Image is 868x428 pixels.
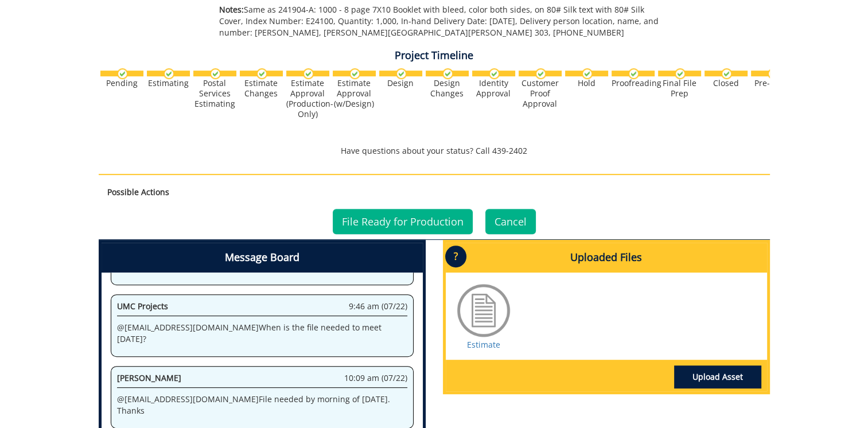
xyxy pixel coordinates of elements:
[219,4,668,38] p: Same as 241904-A: 1000 - 8 page 7X10 Booklet with bleed, color both sides, on 80# Silk text with ...
[117,68,128,79] img: checkmark
[489,68,500,79] img: checkmark
[396,68,407,79] img: checkmark
[240,78,283,99] div: Estimate Changes
[519,78,562,109] div: Customer Proof Approval
[117,322,407,345] p: @ [EMAIL_ADDRESS][DOMAIN_NAME] When is the file needed to meet [DATE]?
[442,68,453,79] img: checkmark
[721,68,732,79] img: checkmark
[99,145,770,157] p: Have questions about your status? Call 439-2402
[333,209,473,234] a: File Ready for Production
[565,78,608,88] div: Hold
[535,68,546,79] img: checkmark
[333,78,376,109] div: Estimate Approval (w/Design)
[628,68,639,79] img: checkmark
[117,394,407,417] p: @ [EMAIL_ADDRESS][DOMAIN_NAME] File needed by morning of [DATE]. Thanks
[117,372,181,383] span: [PERSON_NAME]
[303,68,314,79] img: checkmark
[379,78,422,88] div: Design
[219,4,244,15] span: Notes:
[426,78,469,99] div: Design Changes
[446,243,767,273] h4: Uploaded Files
[349,301,407,312] span: 9:46 am (07/22)
[99,50,770,61] h4: Project Timeline
[658,78,701,99] div: Final File Prep
[445,246,466,267] p: ?
[612,78,655,88] div: Proofreading
[164,68,174,79] img: checkmark
[675,68,686,79] img: checkmark
[485,209,536,234] a: Cancel
[582,68,593,79] img: checkmark
[256,68,267,79] img: checkmark
[147,78,190,88] div: Estimating
[102,243,423,273] h4: Message Board
[286,78,329,119] div: Estimate Approval (Production-Only)
[193,78,236,109] div: Postal Services Estimating
[107,186,169,197] strong: Possible Actions
[100,78,143,88] div: Pending
[472,78,515,99] div: Identity Approval
[210,68,221,79] img: checkmark
[768,68,779,79] img: checkmark
[704,78,748,88] div: Closed
[751,78,794,88] div: Pre-Press
[467,339,500,350] a: Estimate
[349,68,360,79] img: checkmark
[674,365,761,388] a: Upload Asset
[344,372,407,384] span: 10:09 am (07/22)
[117,301,168,312] span: UMC Projects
